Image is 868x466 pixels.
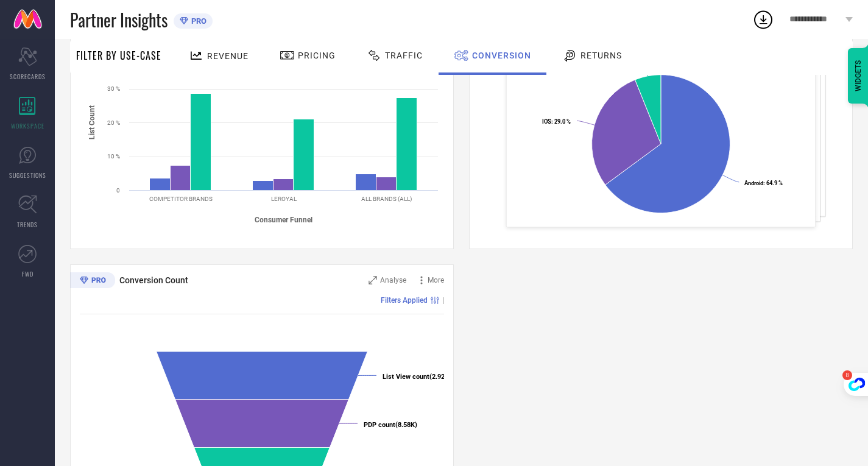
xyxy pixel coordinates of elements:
text: LEROYAL [271,196,297,202]
tspan: List View count [383,373,429,381]
text: 0 [116,187,120,194]
span: | [442,296,444,305]
tspan: IOS [542,118,551,125]
span: Filters Applied [381,296,428,305]
div: Premium [70,272,115,291]
text: COMPETITOR BRANDS [149,196,213,202]
text: : 29.0 % [542,118,571,125]
tspan: Consumer Funnel [255,216,312,224]
tspan: List Count [88,105,96,139]
span: FWD [22,269,34,278]
span: Returns [580,51,622,60]
tspan: Android [744,180,763,186]
text: 20 % [107,119,120,126]
text: (2.92L) [383,373,451,381]
span: Analyse [380,276,406,284]
tspan: PDP count [364,421,395,429]
div: Open download list [752,9,774,30]
span: Revenue [207,51,249,61]
span: Partner Insights [70,7,168,32]
svg: Zoom [369,276,377,284]
span: Traffic [385,51,423,60]
text: : 64.9 % [744,180,783,186]
span: SCORECARDS [10,72,46,81]
text: (8.58K) [364,421,417,429]
span: Pricing [298,51,336,60]
text: ALL BRANDS (ALL) [361,196,412,202]
span: Conversion [472,51,531,60]
text: 30 % [107,85,120,92]
span: Filter By Use-Case [76,48,161,63]
span: PRO [188,16,206,26]
span: More [428,276,444,284]
span: Conversion Count [119,275,188,285]
span: TRENDS [17,220,38,229]
span: SUGGESTIONS [9,171,46,180]
span: WORKSPACE [11,121,44,130]
text: 10 % [107,153,120,160]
